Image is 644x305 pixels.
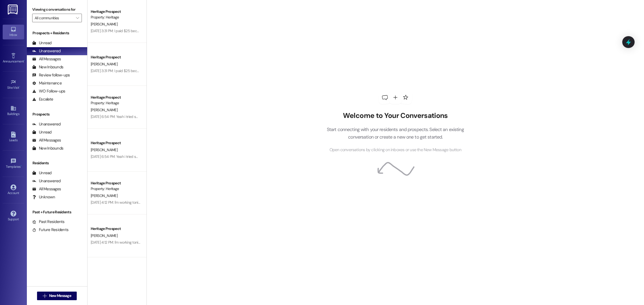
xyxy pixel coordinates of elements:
[32,96,53,102] div: Escalate
[91,140,140,146] div: Heritage Prospect
[32,56,61,62] div: All Messages
[91,22,118,27] span: [PERSON_NAME]
[27,30,87,36] div: Prospects + Residents
[49,293,71,299] span: New Message
[91,233,118,238] span: [PERSON_NAME]
[32,137,61,143] div: All Messages
[32,72,70,78] div: Review follow-ups
[8,5,19,14] img: ResiDesk Logo
[91,154,220,159] div: [DATE] 6:54 PM: Yeah i tried switching it over but it didnt tell me how much was due
[91,9,140,14] div: Heritage Prospect
[91,107,118,112] span: [PERSON_NAME]
[319,126,472,141] p: Start connecting with your residents and prospects. Select an existing conversation or create a n...
[32,40,52,46] div: Unread
[32,178,61,184] div: Unanswered
[3,77,24,92] a: Site Visit •
[35,14,73,22] input: All communities
[19,85,20,89] span: •
[27,111,87,117] div: Prospects
[32,146,63,151] div: New Inbounds
[32,64,63,70] div: New Inbounds
[91,266,140,272] div: Heritage Prospect
[32,186,61,192] div: All Messages
[91,62,118,66] span: [PERSON_NAME]
[32,88,65,94] div: WO Follow-ups
[91,95,140,100] div: Heritage Prospect
[32,227,68,233] div: Future Residents
[91,193,118,198] span: [PERSON_NAME]
[3,183,24,197] a: Account
[91,114,220,119] div: [DATE] 6:54 PM: Yeah i tried switching it over but it didnt tell me how much was due
[32,48,61,54] div: Unanswered
[27,160,87,166] div: Residents
[32,80,62,86] div: Maintenance
[91,54,140,60] div: Heritage Prospect
[76,16,79,20] i: 
[3,130,24,144] a: Leads
[91,186,140,192] div: Property: Heritage
[43,294,47,298] i: 
[27,209,87,215] div: Past + Future Residents
[37,292,77,300] button: New Message
[32,219,65,225] div: Past Residents
[91,100,140,106] div: Property: Heritage
[32,129,52,135] div: Unread
[91,226,140,232] div: Heritage Prospect
[24,59,25,62] span: •
[91,147,118,152] span: [PERSON_NAME]
[3,25,24,39] a: Inbox
[32,5,82,14] label: Viewing conversations for
[32,170,52,176] div: Unread
[3,209,24,224] a: Support
[32,121,61,127] div: Unanswered
[3,104,24,118] a: Buildings
[91,240,218,245] div: [DATE] 4:12 PM: I'm working tonight but I'll have it done before 8:00pm if that's okay.
[21,164,21,168] span: •
[91,200,218,205] div: [DATE] 4:12 PM: I'm working tonight but I'll have it done before 8:00pm if that's okay.
[32,194,55,200] div: Unknown
[319,111,472,120] h2: Welcome to Your Conversations
[330,147,461,153] span: Open conversations by clicking on inboxes or use the New Message button
[91,180,140,186] div: Heritage Prospect
[3,157,24,171] a: Templates •
[91,14,140,20] div: Property: Heritage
